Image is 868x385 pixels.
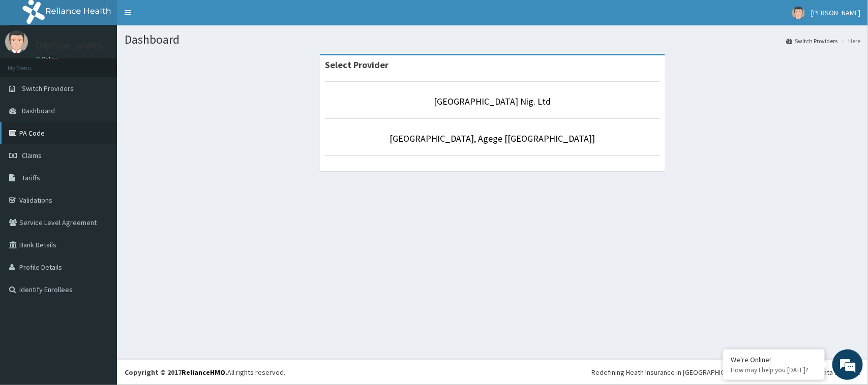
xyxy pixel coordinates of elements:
[786,37,837,45] a: Switch Providers
[5,30,28,53] img: User Image
[22,173,40,182] span: Tariffs
[811,8,860,17] span: [PERSON_NAME]
[792,7,805,19] img: User Image
[36,41,102,50] p: [PERSON_NAME]
[390,133,595,144] a: [GEOGRAPHIC_DATA], Agege [[GEOGRAPHIC_DATA]]
[182,368,225,377] a: RelianceHMO
[117,359,868,385] footer: All rights reserved.
[125,368,227,377] strong: Copyright © 2017 .
[22,84,74,93] span: Switch Providers
[731,355,817,364] div: We're Online!
[839,37,860,45] li: Here
[125,33,860,46] h1: Dashboard
[325,59,388,71] strong: Select Provider
[434,95,551,107] a: [GEOGRAPHIC_DATA] Nig. Ltd
[591,367,860,377] div: Redefining Heath Insurance in [GEOGRAPHIC_DATA] using Telemedicine and Data Science!
[36,55,60,62] a: Online
[731,366,817,374] p: How may I help you today?
[22,106,55,115] span: Dashboard
[22,151,42,160] span: Claims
